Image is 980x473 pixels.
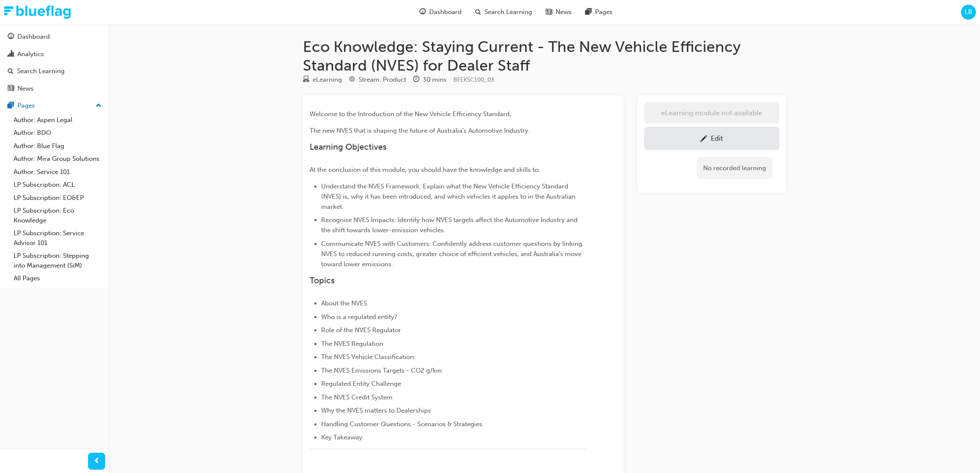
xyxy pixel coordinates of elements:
[321,367,442,374] span: The NVES Emissions Targets - CO2 g/km
[321,299,367,307] span: About the NVES
[8,85,14,93] span: news-icon
[321,340,383,348] span: The NVES Regulation
[468,3,538,21] a: search-iconSearch Learning
[484,7,532,17] span: Search Learning
[94,456,100,467] span: prev-icon
[321,313,397,321] span: Who is a regulated entity?
[8,51,14,58] span: chart-icon
[413,74,447,85] div: Duration
[3,29,105,45] a: Dashboard
[3,27,105,98] button: DashboardAnalyticsSearch LearningNews
[321,182,577,211] span: Understand the NVES Framework: Explain what the New Vehicle Efficiency Standard (NVES) is, why it...
[310,166,540,174] span: At the conclusion of this module, you should have the knowledge and skills to:
[585,7,591,17] span: pages-icon
[10,152,105,165] a: Author: Mira Group Solutions
[644,102,779,123] button: eLearning module not available
[8,68,14,75] span: search-icon
[321,216,579,234] span: Recognise NVES Impacts: Identify how NVES targets affect the Automotive Industry and the shift to...
[538,3,578,21] a: news-iconNews
[96,100,102,111] span: up-icon
[321,407,431,414] span: Why the NVES matters to Dealerships
[3,63,105,79] a: Search Learning
[8,33,14,41] span: guage-icon
[3,46,105,62] a: Analytics
[303,37,786,74] h1: Eco Knowledge: Staying Current - The New Vehicle Efficiency Standard (NVES) for Dealer Staff
[545,7,552,17] span: news-icon
[10,204,105,227] a: LP Subscription: Eco Knowledge
[10,249,105,272] a: LP Subscription: Stepping into Management (SiM)
[303,74,342,85] div: Type
[10,114,105,127] a: Author: Aspen Legal
[10,178,105,191] a: LP Subscription: ACL
[700,135,707,144] span: pencil-icon
[578,3,619,21] a: pages-iconPages
[644,127,779,150] a: Edit
[10,272,105,285] a: All Pages
[3,81,105,97] a: News
[10,191,105,205] a: LP Subscription: EO&EP
[555,7,571,17] span: News
[303,76,309,84] span: learningResourceType_ELEARNING-icon
[310,110,511,118] span: Welcome to the Introduction of the New Vehicle Efficiency Standard,
[453,76,494,83] span: Learning resource code
[313,75,342,85] div: eLearning
[475,7,481,17] span: search-icon
[419,7,425,17] span: guage-icon
[310,127,530,134] span: The new NVES that is shaping the future of Australia’s Automotive Industry.
[310,142,387,152] span: Learning Objectives
[310,276,335,285] span: Topics
[3,98,105,114] button: Pages
[413,76,419,84] span: clock-icon
[17,66,65,76] div: Search Learning
[697,157,772,180] div: No recorded learning
[17,49,44,59] div: Analytics
[321,393,393,401] span: The NVES Credit System
[8,102,14,110] span: pages-icon
[349,76,355,84] span: target-icon
[423,75,447,85] div: 30 mins
[10,227,105,249] a: LP Subscription: Service Advisor 101
[17,101,35,111] div: Pages
[10,126,105,140] a: Author: BDO
[349,74,406,85] div: Stream
[711,134,723,142] div: Edit
[961,5,976,20] button: LB
[321,433,362,441] span: Key Takeaway
[359,75,406,85] div: Stream: Product
[321,420,482,428] span: Handling Customer Questions - Scenarios & Strategies
[10,140,105,153] a: Author: Blue Flag
[4,6,71,19] img: Trak
[17,32,50,42] div: Dashboard
[10,165,105,179] a: Author: Service 101
[17,84,34,94] div: News
[321,380,401,388] span: Regulated Entity Challenge
[321,353,414,361] span: The NVES Vehicle Classification
[595,7,612,17] span: Pages
[429,7,461,17] span: Dashboard
[412,3,468,21] a: guage-iconDashboard
[321,240,584,268] span: Communicate NVES with Customers: Confidently address customer questions by linking NVES to reduce...
[321,326,401,334] span: Role of the NVES Regulator
[964,7,972,17] span: LB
